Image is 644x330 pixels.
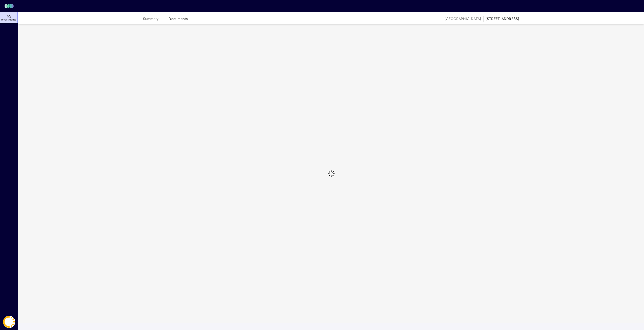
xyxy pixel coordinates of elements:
[169,16,188,24] button: Documents
[3,316,15,328] img: Coast Energy
[143,16,159,24] button: Summary
[1,18,16,21] span: Investments
[445,16,481,22] span: [GEOGRAPHIC_DATA]
[486,16,520,22] div: [STREET_ADDRESS]
[143,13,188,24] div: tabs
